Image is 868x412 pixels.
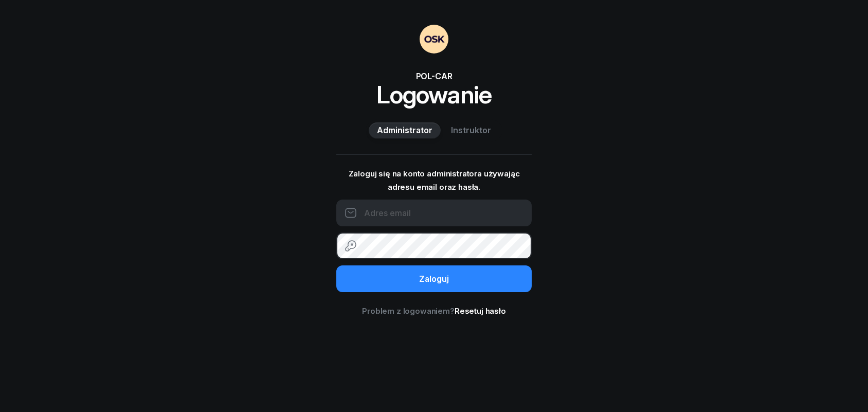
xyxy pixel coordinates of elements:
div: Problem z logowaniem? [336,304,532,318]
div: Zaloguj [419,273,449,286]
span: Instruktor [451,124,491,137]
h1: Logowanie [336,82,532,107]
input: Adres email [336,200,532,226]
span: Administrator [377,124,432,137]
button: Instruktor [443,122,499,139]
a: Resetuj hasło [455,306,506,316]
div: POL-CAR [336,70,532,82]
p: Zaloguj się na konto administratora używając adresu email oraz hasła. [336,167,532,193]
button: Administrator [369,122,441,139]
button: Zaloguj [336,265,532,292]
img: OSKAdmin [420,25,448,53]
